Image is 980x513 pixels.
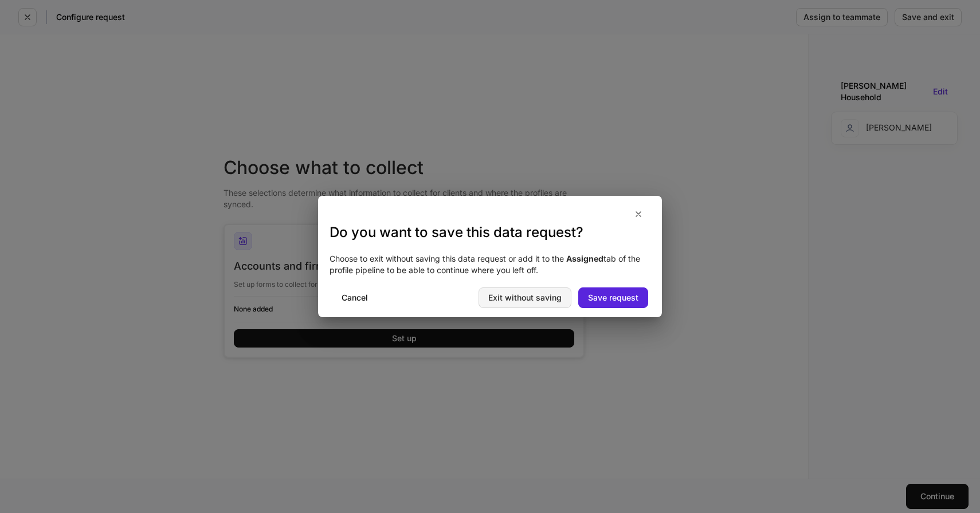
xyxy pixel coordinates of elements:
strong: Assigned [566,254,603,263]
button: Save request [578,287,648,308]
button: Cancel [332,287,378,308]
h3: Do you want to save this data request? [330,223,650,242]
div: Choose to exit without saving this data request or add it to the tab of the profile pipeline to b... [318,242,662,287]
div: Exit without saving [488,294,562,302]
div: Cancel [342,294,368,302]
div: Save request [588,294,638,302]
button: Exit without saving [479,287,571,308]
